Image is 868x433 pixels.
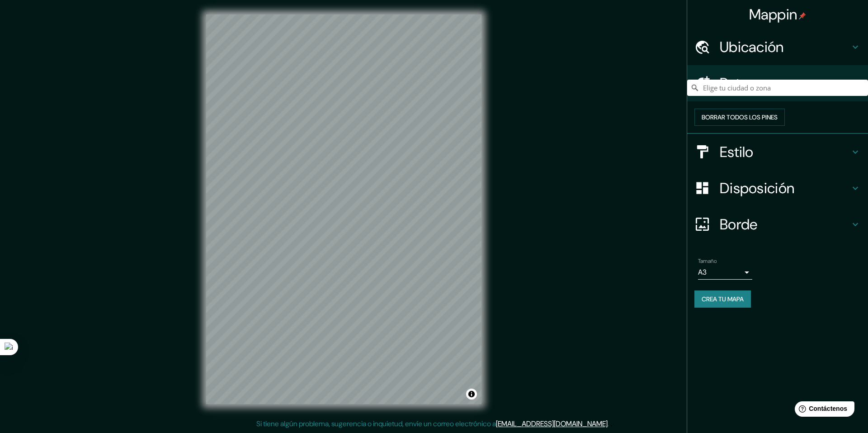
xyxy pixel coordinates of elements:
button: Borrar todos los pines [694,109,785,126]
font: Tamaño [698,257,717,265]
div: Disposición [687,170,868,206]
font: A3 [698,267,707,277]
font: . [608,419,609,428]
canvas: Mapa [206,14,481,404]
div: A3 [698,265,752,280]
button: Crea tu mapa [694,290,751,308]
div: Estilo [687,134,868,170]
input: Elige tu ciudad o zona [687,80,868,96]
font: Patas [720,74,755,93]
img: pin-icon.png [799,12,806,19]
font: . [609,419,610,428]
font: Crea tu mapa [702,295,744,303]
iframe: Lanzador de widgets de ayuda [788,398,858,423]
font: Ubicación [720,38,784,57]
font: Disposición [720,179,794,198]
div: Patas [687,65,868,101]
font: . [610,419,612,428]
font: Si tiene algún problema, sugerencia o inquietud, envíe un correo electrónico a [256,419,496,428]
font: Borde [720,215,758,234]
a: [EMAIL_ADDRESS][DOMAIN_NAME] [496,419,608,428]
button: Activar o desactivar atribución [466,389,477,400]
font: Mappin [749,5,797,24]
div: Ubicación [687,29,868,65]
font: Estilo [720,143,754,162]
font: Borrar todos los pines [702,113,778,121]
div: Borde [687,206,868,243]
